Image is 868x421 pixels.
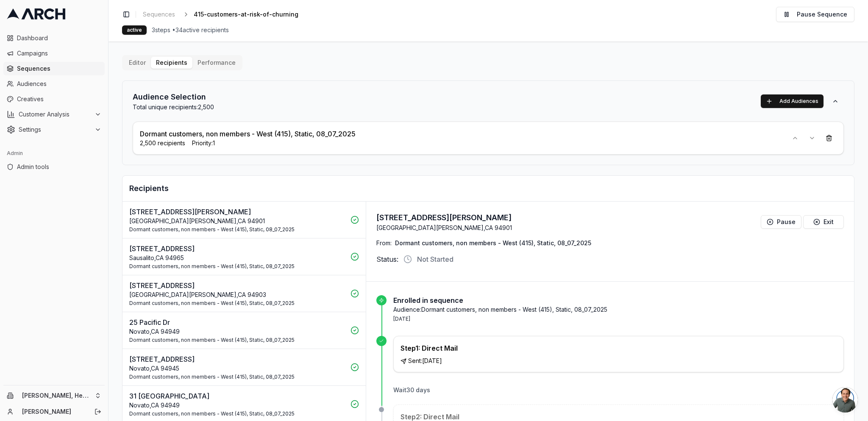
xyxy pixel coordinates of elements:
nav: breadcrumb [139,8,312,20]
p: Sausalito , CA 94965 [129,254,345,262]
span: Audiences [17,80,101,88]
span: Admin tools [17,163,101,171]
h2: Audience Selection [133,91,214,103]
button: Add Audiences [761,94,823,108]
button: 25 Pacific DrNovato,CA 94949Dormant customers, non members - West (415), Static, 08_07_2025 [122,312,366,349]
span: Dormant customers, non members - West (415), Static, 08_07_2025 [395,239,591,247]
button: [STREET_ADDRESS][GEOGRAPHIC_DATA][PERSON_NAME],CA 94903Dormant customers, non members - West (415... [122,275,366,312]
div: active [122,25,147,35]
span: Sequences [143,10,175,19]
p: 31 [GEOGRAPHIC_DATA] [129,391,345,401]
span: Settings [19,125,91,134]
div: Admin [3,147,105,160]
button: [STREET_ADDRESS][PERSON_NAME][GEOGRAPHIC_DATA][PERSON_NAME],CA 94901Dormant customers, non member... [122,202,366,238]
button: Editor [124,57,151,69]
span: Dashboard [17,34,101,42]
button: Pause [761,215,801,229]
p: Dormant customers, non members - West (415), Static, 08_07_2025 [129,337,345,343]
p: Dormant customers, non members - West (415), Static, 08_07_2025 [129,410,345,417]
a: Open chat [832,387,858,413]
span: Customer Analysis [19,110,91,119]
a: Campaigns [3,47,105,60]
p: [STREET_ADDRESS] [129,280,345,291]
p: [STREET_ADDRESS][PERSON_NAME] [129,207,345,217]
button: Customer Analysis [3,108,105,121]
button: [PERSON_NAME], Heating, Cooling and Drains [3,389,105,402]
p: Dormant customers, non members - West (415), Static, 08_07_2025 [129,263,345,270]
p: [GEOGRAPHIC_DATA][PERSON_NAME] , CA 94901 [129,217,345,225]
p: [STREET_ADDRESS] [129,244,345,254]
p: [GEOGRAPHIC_DATA][PERSON_NAME] , CA 94901 [376,224,512,232]
p: Enrolled in sequence [393,295,844,305]
button: [STREET_ADDRESS]Novato,CA 94945Dormant customers, non members - West (415), Static, 08_07_2025 [122,349,366,386]
p: Wait 30 days [393,386,430,394]
span: 415-customers-at-risk-of-churning [194,10,298,19]
p: Novato , CA 94949 [129,327,345,336]
button: Exit [803,215,844,229]
p: Sent: [DATE] [401,357,837,365]
p: Dormant customers, non members - West (415), Static, 08_07_2025 [140,129,356,139]
p: Dormant customers, non members - West (415), Static, 08_07_2025 [129,226,345,233]
p: [DATE] [393,316,844,322]
button: Log out [92,406,104,418]
span: Priority: 1 [192,139,215,147]
button: [STREET_ADDRESS]Sausalito,CA 94965Dormant customers, non members - West (415), Static, 08_07_2025 [122,238,366,275]
a: [PERSON_NAME] [22,407,85,416]
span: Sequences [17,64,101,73]
button: Settings [3,123,105,136]
span: Creatives [17,95,101,103]
a: Audiences [3,77,105,91]
span: Not Started [417,254,453,264]
span: Status: [376,254,398,264]
p: Novato , CA 94949 [129,401,345,410]
button: Pause Sequence [776,7,854,22]
a: Creatives [3,92,105,106]
p: [STREET_ADDRESS] [129,354,345,364]
p: Audience: Dormant customers, non members - West (415), Static, 08_07_2025 [393,305,844,314]
a: Dashboard [3,31,105,45]
p: Novato , CA 94945 [129,364,345,373]
a: Admin tools [3,160,105,174]
span: Campaigns [17,49,101,58]
a: Sequences [3,62,105,75]
button: Performance [192,57,241,69]
span: 2,500 recipients [140,139,185,147]
span: 3 steps • 34 active recipients [152,26,229,34]
span: From: [376,239,392,247]
p: Dormant customers, non members - West (415), Static, 08_07_2025 [129,300,345,307]
button: Recipients [151,57,192,69]
a: Sequences [139,8,178,20]
h3: [STREET_ADDRESS][PERSON_NAME] [376,212,512,224]
h2: Recipients [129,183,847,194]
p: 25 Pacific Dr [129,317,345,327]
p: Total unique recipients: 2,500 [133,103,214,111]
p: Step 1 : Direct Mail [401,343,458,353]
p: [GEOGRAPHIC_DATA][PERSON_NAME] , CA 94903 [129,291,345,299]
span: [PERSON_NAME], Heating, Cooling and Drains [22,392,91,399]
p: Dormant customers, non members - West (415), Static, 08_07_2025 [129,374,345,380]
